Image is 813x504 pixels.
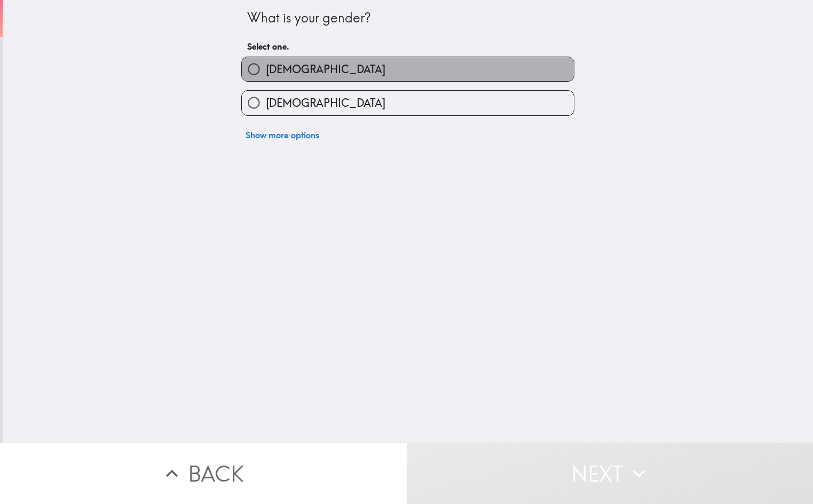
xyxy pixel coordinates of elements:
[242,57,574,81] button: [DEMOGRAPHIC_DATA]
[247,41,569,52] h6: Select one.
[266,96,385,111] span: [DEMOGRAPHIC_DATA]
[247,9,569,27] div: What is your gender?
[241,124,323,146] button: Show more options
[266,62,385,77] span: [DEMOGRAPHIC_DATA]
[242,91,574,115] button: [DEMOGRAPHIC_DATA]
